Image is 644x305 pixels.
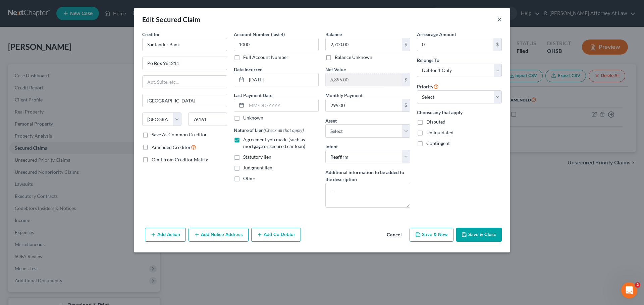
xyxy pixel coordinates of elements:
button: × [497,15,502,23]
button: Add Co-Debtor [251,228,301,242]
span: Contingent [426,140,450,146]
div: $ [402,73,410,86]
button: Save & Close [456,228,502,242]
span: Disputed [426,119,445,125]
input: 0.00 [326,38,402,51]
input: 0.00 [417,38,493,51]
button: Cancel [381,228,407,242]
input: XXXX [234,38,319,51]
button: Save & New [410,228,453,242]
label: Full Account Number [243,54,288,61]
label: Unknown [243,115,263,121]
span: Statutory lien [243,154,271,160]
span: Other [243,175,256,181]
input: MM/DD/YYYY [247,99,318,112]
label: Save As Common Creditor [152,131,207,138]
label: Arrearage Amount [417,31,456,38]
div: $ [402,38,410,51]
input: Search creditor by name... [142,38,227,51]
label: Balance Unknown [335,54,372,61]
label: Account Number (last 4) [234,31,285,38]
input: 0.00 [326,99,402,112]
span: Unliquidated [426,130,453,135]
label: Last Payment Date [234,92,272,99]
span: Judgment lien [243,165,272,170]
span: Amended Creditor [152,144,191,150]
input: MM/DD/YYYY [247,73,318,86]
label: Additional information to be added to the description [325,169,410,183]
input: Apt, Suite, etc... [143,76,227,88]
button: Add Action [145,228,186,242]
div: $ [402,99,410,112]
label: Date Incurred [234,66,263,73]
span: Belongs To [417,57,439,63]
span: Agreement you made (such as mortgage or secured car loan) [243,137,305,149]
input: 0.00 [326,73,402,86]
span: Asset [325,118,337,124]
label: Balance [325,31,342,38]
label: Monthly Payment [325,92,363,99]
button: Add Notice Address [189,228,249,242]
span: (Check all that apply) [264,127,304,133]
input: Enter zip... [188,112,227,126]
label: Intent [325,143,338,150]
span: Omit from Creditor Matrix [152,157,208,162]
label: Net Value [325,66,346,73]
span: 2 [635,282,640,288]
iframe: Intercom live chat [621,282,637,298]
label: Choose any that apply [417,109,502,116]
label: Priority [417,82,439,90]
input: Enter address... [143,57,227,70]
div: Edit Secured Claim [142,15,200,24]
input: Enter city... [143,94,227,107]
span: Creditor [142,31,160,37]
div: $ [493,38,501,51]
label: Nature of Lien [234,127,304,134]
